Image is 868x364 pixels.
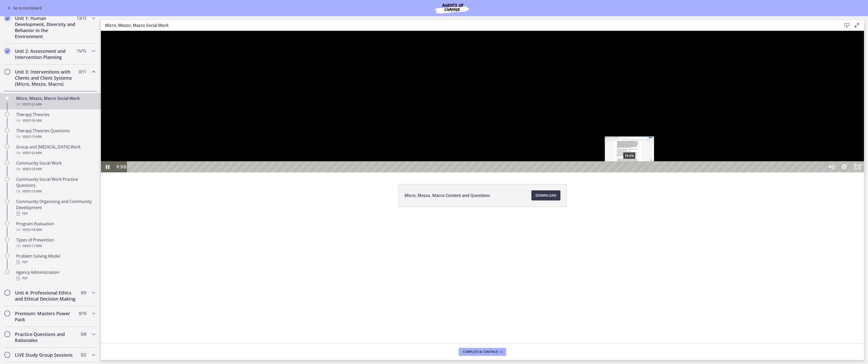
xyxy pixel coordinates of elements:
div: Micro, Mezzo, Macro Social Work [16,95,95,107]
div: Therapy Theories [16,111,95,124]
span: · 30 min [31,118,42,124]
span: · 15 min [31,188,42,194]
span: · 23 min [31,101,42,107]
h2: Unit 4: Professional Ethics and Ethical Decision Making [15,290,76,302]
h3: Micro, Mezzo, Macro Social Work [105,22,834,28]
div: Video [16,243,95,249]
i: Completed [4,15,10,21]
div: Types of Prevention [16,237,95,249]
div: Program Evaluation [16,221,95,233]
h2: Premium: Masters Power Pack [15,310,76,323]
h2: LIVE Study Group Sessions [15,352,76,358]
div: Agency Administration [16,269,95,281]
div: Video [16,118,95,124]
h2: Unit 3: Interventions with Clients and Client Systems (Micro, Mezzo, Macro) [15,69,76,87]
button: Show settings menu [737,130,750,142]
a: Go to Dashboard [6,5,42,11]
div: Video [16,188,95,194]
span: Download [535,192,556,198]
div: Video [16,166,95,172]
button: Mute [724,130,737,142]
span: · 18 min [31,227,42,233]
span: · 22 min [31,150,42,156]
span: 13 / 13 [77,15,86,21]
button: Complete & continue [459,348,506,356]
div: Community Organizing and Community Development [16,198,95,217]
div: PDF [16,259,95,265]
div: Therapy Theories Questions [16,128,95,140]
h2: Practice Questions and Rationales [15,331,76,343]
iframe: Video Lesson [101,31,864,172]
i: Completed [4,48,10,54]
div: Problem Solving Model [16,253,95,265]
div: PDF [16,211,95,217]
div: Group and [MEDICAL_DATA] Work [16,144,95,156]
span: · 33 min [31,166,42,172]
span: Micro, Mezzo, Macro Content and Questions [404,192,490,198]
div: Video [16,101,95,107]
img: Agents of Change [422,2,482,14]
div: Community Social Work Practice Questions [16,176,95,194]
h2: Unit 1: Human Development, Diversity and Behavior in the Environment [15,15,76,39]
div: Video [16,227,95,233]
span: 15 / 15 [77,48,86,54]
span: 0 / 19 [79,310,86,316]
div: Video [16,134,95,140]
button: Unfullscreen [750,130,763,142]
span: 0 / 9 [81,290,86,296]
h2: Unit 2: Assessment and Intervention Planning [15,48,76,60]
span: 0 / 2 [81,352,86,358]
span: Complete & continue [463,350,498,354]
span: 0 / 8 [81,331,86,337]
div: Community Social Work [16,160,95,172]
div: Video [16,150,95,156]
span: · 15 min [31,134,42,140]
div: PDF [16,275,95,281]
span: 0 / 11 [79,69,86,75]
span: · 17 min [31,243,42,249]
a: Download [531,190,560,200]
